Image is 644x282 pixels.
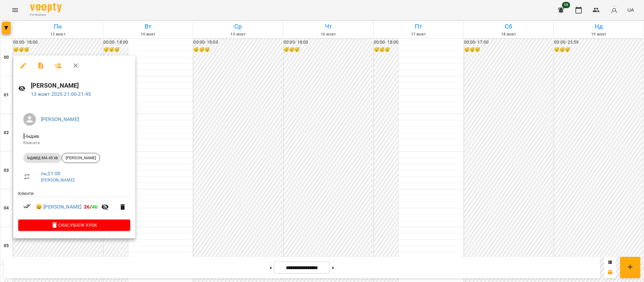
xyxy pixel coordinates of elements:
[18,220,130,231] button: Скасувати Урок
[31,91,91,97] a: 13 жовт 2025 21:00-21:45
[62,155,100,161] span: [PERSON_NAME]
[41,116,79,122] a: [PERSON_NAME]
[41,171,60,176] a: пн , 21:00
[23,140,125,146] p: Кімната
[84,204,97,210] b: /
[23,155,62,161] span: індивід МА 45 хв
[84,204,90,210] span: 26
[62,153,100,163] div: [PERSON_NAME]
[36,203,81,211] a: 😀 [PERSON_NAME]
[23,133,40,139] span: - Індив
[31,81,130,90] h6: [PERSON_NAME]
[41,177,75,182] a: [PERSON_NAME]
[23,203,31,210] svg: Візит сплачено
[18,190,130,220] ul: Клієнти
[92,204,97,210] span: 46
[23,221,125,229] span: Скасувати Урок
